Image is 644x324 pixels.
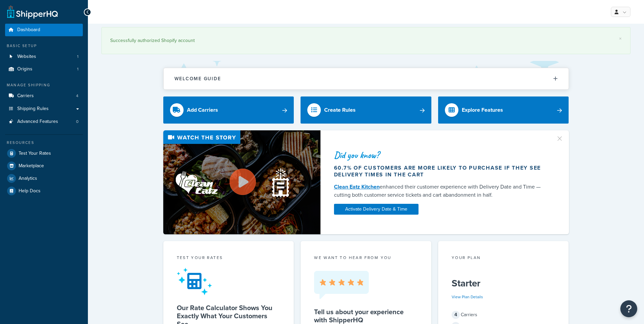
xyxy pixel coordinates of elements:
span: 4 [76,93,78,99]
h5: Starter [452,278,555,289]
span: Test Your Rates [19,151,51,156]
a: Carriers4 [5,90,83,102]
li: Websites [5,50,83,63]
p: we want to hear from you [314,255,418,261]
div: Resources [5,140,83,146]
a: Shipping Rules [5,103,83,115]
div: Explore Features [462,105,503,115]
li: Origins [5,63,83,75]
div: Did you know? [334,150,548,160]
div: Basic Setup [5,43,83,49]
div: 60.7% of customers are more likely to purchase if they see delivery times in the cart [334,165,548,178]
a: Marketplace [5,160,83,172]
h2: Welcome Guide [174,76,221,81]
span: 4 [452,311,460,319]
button: Welcome Guide [164,68,569,89]
span: Advanced Features [17,119,58,125]
span: Analytics [19,176,37,181]
span: Websites [17,54,36,60]
li: Advanced Features [5,115,83,128]
div: Add Carriers [187,105,218,115]
span: Dashboard [17,27,40,33]
span: 1 [77,54,78,60]
span: Carriers [17,93,34,99]
a: Test Your Rates [5,147,83,159]
a: Explore Features [438,96,569,124]
span: Shipping Rules [17,106,49,112]
div: Your Plan [452,255,555,262]
div: Test your rates [177,255,281,262]
a: Create Rules [301,96,431,124]
a: Clean Eatz Kitchen [334,183,380,191]
div: enhanced their customer experience with Delivery Date and Time — cutting both customer service ti... [334,183,548,199]
div: Successfully authorized Shopify account [110,36,622,45]
span: 0 [76,119,78,125]
img: Video thumbnail [163,130,320,234]
a: Help Docs [5,185,83,197]
div: Carriers [452,310,555,320]
li: Carriers [5,90,83,102]
a: Analytics [5,172,83,185]
a: Origins1 [5,63,83,75]
span: Origins [17,66,32,72]
a: Websites1 [5,50,83,63]
span: Marketplace [19,163,44,169]
button: Open Resource Center [620,300,637,317]
a: × [619,36,622,41]
a: Advanced Features0 [5,115,83,128]
div: Create Rules [324,105,356,115]
span: Help Docs [19,188,41,194]
span: 1 [77,66,78,72]
a: Activate Delivery Date & Time [334,204,419,215]
a: Add Carriers [163,96,294,124]
h5: Tell us about your experience with ShipperHQ [314,308,418,324]
div: Manage Shipping [5,82,83,88]
a: View Plan Details [452,294,483,300]
a: Dashboard [5,24,83,36]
